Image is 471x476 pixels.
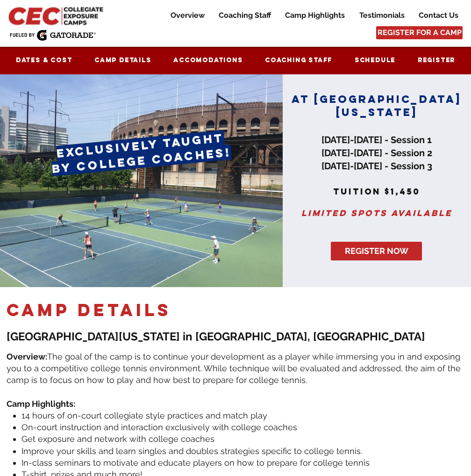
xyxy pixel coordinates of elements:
nav: Site [7,51,464,70]
p: Overview [166,10,209,21]
a: REGISTER NOW [331,242,422,260]
a: Schedule [345,51,405,70]
span: camp DETAILS [7,299,171,321]
a: Coaching Staff [256,51,342,70]
a: Accomodations [164,51,252,70]
p: Camp Highlights [280,10,350,21]
span: Camp Details [94,56,151,64]
span: In-class seminars to motivate and educate players on how to prepare for college tennis [21,458,370,468]
a: Overview [164,10,211,21]
span: Camp Highlights: [7,399,75,409]
p: Coaching Staff [214,10,276,21]
img: CEC Logo Primary_edited.jpg [7,5,107,26]
a: Coaching Staff [212,10,278,21]
span: [DATE]-[DATE] - Session 1 [DATE]-[DATE] - Session 2 [DATE]-[DATE] - Session 3 [321,134,432,172]
a: Register [408,51,464,70]
span: exclusively taught by college coaches! [51,130,232,176]
span: Schedule [355,56,395,64]
a: Dates & Cost [7,51,81,70]
span: Improve your skills and learn singles and doubles strategies specific to college tennis. [21,446,362,456]
span: Get exposure and network with college coaches [21,434,214,444]
p: Testimonials [355,10,409,21]
span: The goal of the camp is to continue your development as a player while immersing you in and expos... [7,352,461,385]
img: Fueled by Gatorade.png [9,29,96,41]
span: Register [418,56,455,64]
p: Contact Us [414,10,463,21]
a: Camp Highlights [278,10,352,21]
span: Dates & Cost [16,56,72,64]
span: 14 hours of on-court collegiate style practices and match play [21,411,267,420]
span: AT [GEOGRAPHIC_DATA][US_STATE] [292,93,462,119]
span: [GEOGRAPHIC_DATA][US_STATE] in [GEOGRAPHIC_DATA], [GEOGRAPHIC_DATA] [7,330,425,343]
span: Overview:​ [7,352,47,361]
span: Coaching Staff [265,56,332,64]
span: Accomodations [173,56,243,64]
nav: Site [156,10,465,21]
a: REGISTER FOR A CAMP [376,26,463,39]
span: tuition $1,450 [333,186,420,197]
a: Camp Details [85,51,160,70]
span: REGISTER NOW [345,245,408,257]
a: Contact Us [412,10,465,21]
span: Limited spots available [301,208,452,218]
a: Testimonials [352,10,411,21]
span: On-court instruction and interaction exclusively with college coaches [21,422,297,432]
span: REGISTER FOR A CAMP [378,28,462,38]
